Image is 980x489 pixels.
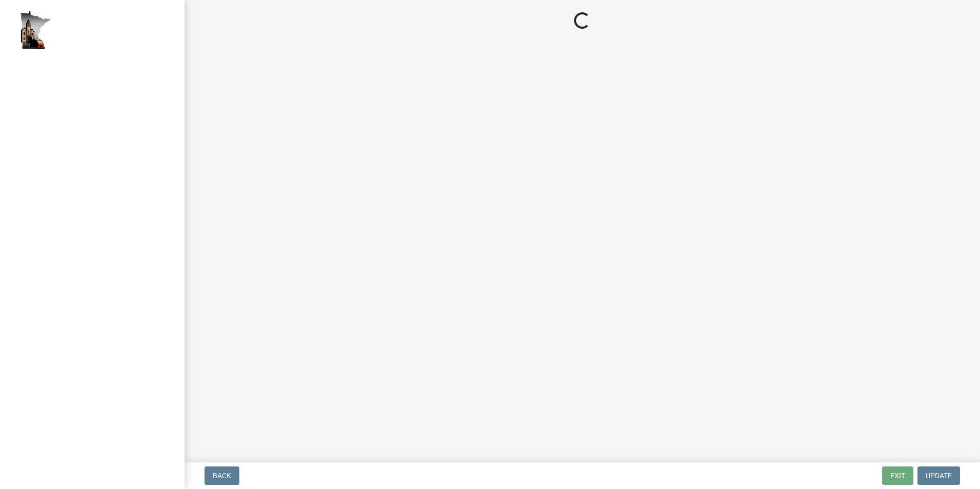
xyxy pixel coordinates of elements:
[882,466,913,485] button: Exit
[205,466,239,485] button: Back
[21,11,51,49] img: Houston County, Minnesota
[917,466,960,485] button: Update
[213,472,231,480] span: Back
[926,472,952,480] span: Update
